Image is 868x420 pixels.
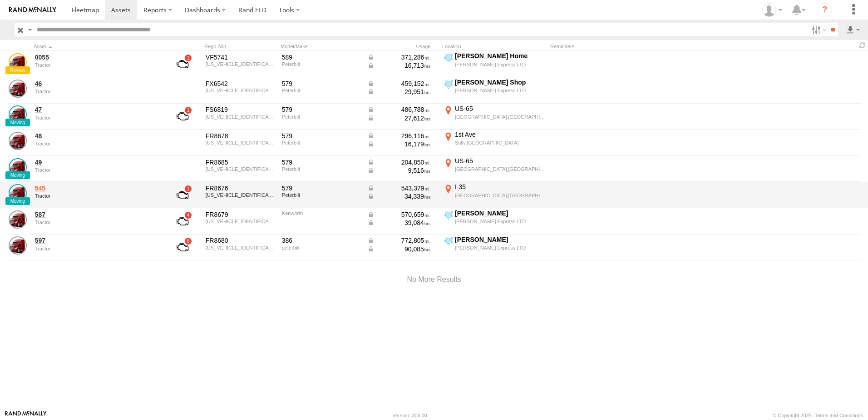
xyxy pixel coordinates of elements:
[206,184,276,192] div: FR8676
[206,140,276,145] div: 1XPBD49X6PD860006
[206,61,276,67] div: 1XPBDP9X0LD665692
[857,41,868,50] span: Refresh
[455,105,545,113] div: US-65
[367,53,431,61] div: Data from Vehicle CANbus
[206,210,276,219] div: FR8679
[442,130,547,155] label: Click to View Current Location
[367,184,431,192] div: Data from Vehicle CANbus
[206,236,276,245] div: FR8680
[442,235,547,260] label: Click to View Current Location
[9,158,27,176] a: View Asset Details
[550,43,695,50] div: Reminders
[206,105,276,114] div: FS6819
[367,132,431,140] div: Data from Vehicle CANbus
[367,245,431,253] div: Data from Vehicle CANbus
[455,61,545,68] div: [PERSON_NAME] Express LTD
[35,132,159,140] a: 48
[455,183,545,191] div: I-35
[9,236,27,255] a: View Asset Details
[818,3,832,17] i: ?
[282,132,361,140] div: 579
[35,53,159,61] a: 0055
[815,413,863,418] a: Terms and Conditions
[282,245,361,250] div: peterbilt
[206,166,276,172] div: 1XPBD49X0RD687005
[35,246,159,251] div: undefined
[282,210,361,216] div: Kenworth
[367,236,431,245] div: Data from Vehicle CANbus
[442,43,547,50] div: Location
[206,88,276,93] div: 1XPBDP9X5LD665686
[166,184,199,206] a: View Asset with Fault/s
[206,219,276,224] div: 1XDAD49X36J139868
[206,192,276,198] div: 1XPBD49X8LD664773
[393,413,427,418] div: Version: 306.00
[206,53,276,61] div: VF5741
[455,209,545,217] div: [PERSON_NAME]
[367,140,431,148] div: Data from Vehicle CANbus
[282,53,361,61] div: 589
[442,183,547,207] label: Click to View Current Location
[282,166,361,172] div: Peterbilt
[282,158,361,166] div: 579
[9,7,56,13] img: rand-logo.svg
[281,43,362,50] div: Model/Make
[366,43,439,50] div: Usage
[759,3,785,17] div: Tim Zylstra
[455,166,545,172] div: [GEOGRAPHIC_DATA],[GEOGRAPHIC_DATA]
[367,105,431,114] div: Data from Vehicle CANbus
[367,80,431,88] div: Data from Vehicle CANbus
[367,61,431,70] div: Data from Vehicle CANbus
[35,62,159,68] div: undefined
[455,157,545,165] div: US-65
[282,184,361,192] div: 579
[35,89,159,94] div: undefined
[206,245,276,250] div: 1XPHD49X1CD144649
[808,23,828,36] label: Search Filter Options
[455,87,545,94] div: [PERSON_NAME] Express LTD
[773,413,863,418] div: © Copyright 2025 -
[5,411,47,420] a: Visit our Website
[282,140,361,145] div: Peterbilt
[442,157,547,181] label: Click to View Current Location
[455,78,545,86] div: [PERSON_NAME] Shop
[35,105,159,114] a: 47
[35,236,159,245] a: 597
[9,184,27,202] a: View Asset Details
[35,220,159,225] div: undefined
[166,210,199,232] a: View Asset with Fault/s
[455,192,545,199] div: [GEOGRAPHIC_DATA],[GEOGRAPHIC_DATA]
[442,209,547,234] label: Click to View Current Location
[455,245,545,251] div: [PERSON_NAME] Express LTD
[282,114,361,120] div: Peterbilt
[35,167,159,173] div: undefined
[442,78,547,103] label: Click to View Current Location
[282,105,361,114] div: 579
[455,140,545,146] div: Sully,[GEOGRAPHIC_DATA]
[26,23,34,36] label: Search Query
[282,88,361,93] div: Peterbilt
[442,52,547,76] label: Click to View Current Location
[367,192,431,200] div: Data from Vehicle CANbus
[367,166,431,175] div: Data from Vehicle CANbus
[367,219,431,227] div: Data from Vehicle CANbus
[367,114,431,122] div: Data from Vehicle CANbus
[282,236,361,245] div: 386
[166,105,199,127] a: View Asset with Fault/s
[282,192,361,198] div: Peterbilt
[204,43,277,50] div: Rego./Vin
[367,210,431,219] div: Data from Vehicle CANbus
[206,114,276,120] div: 1XPBDP9X0LD665787
[34,43,161,50] div: Click to Sort
[35,80,159,88] a: 46
[9,210,27,229] a: View Asset Details
[166,53,199,75] a: View Asset with Fault/s
[367,158,431,166] div: Data from Vehicle CANbus
[9,132,27,150] a: View Asset Details
[35,193,159,199] div: undefined
[455,114,545,120] div: [GEOGRAPHIC_DATA],[GEOGRAPHIC_DATA]
[206,80,276,88] div: FX6542
[455,218,545,225] div: [PERSON_NAME] Express LTD
[166,236,199,258] a: View Asset with Fault/s
[282,80,361,88] div: 579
